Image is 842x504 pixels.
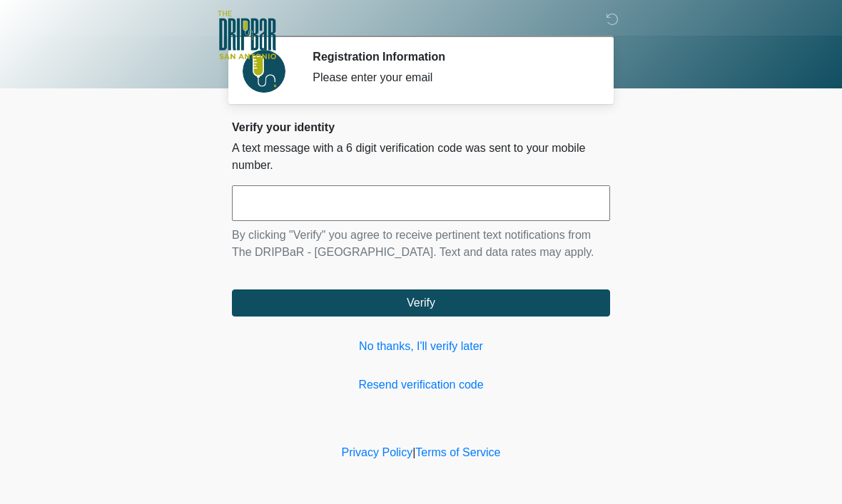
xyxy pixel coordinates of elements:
img: The DRIPBaR - San Antonio Fossil Creek Logo [218,11,276,61]
a: Terms of Service [415,446,500,458]
p: By clicking "Verify" you agree to receive pertinent text notifications from The DRIPBaR - [GEOGRA... [232,227,610,261]
button: Verify [232,289,610,317]
a: | [412,446,415,458]
a: Resend verification code [232,376,610,394]
a: No thanks, I'll verify later [232,338,610,355]
p: A text message with a 6 digit verification code was sent to your mobile number. [232,140,610,174]
h2: Verify your identity [232,120,610,134]
img: Agent Avatar [243,50,285,93]
div: Please enter your email [313,69,589,86]
a: Privacy Policy [342,446,413,458]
